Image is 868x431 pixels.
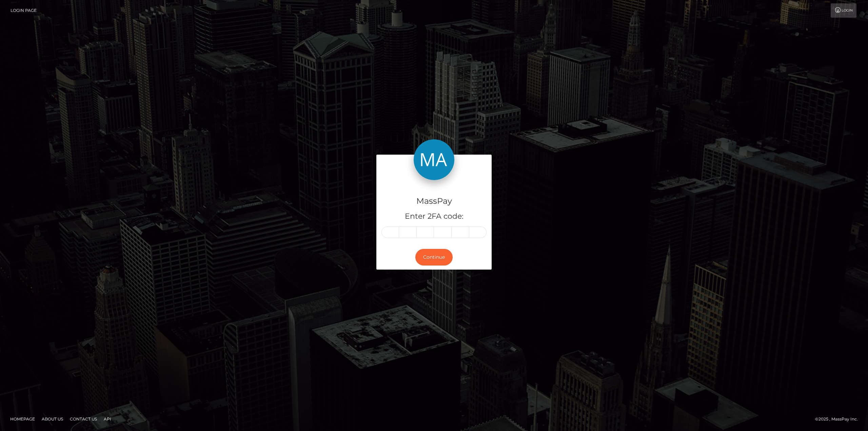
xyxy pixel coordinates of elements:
[67,414,100,424] a: Contact Us
[11,3,37,18] a: Login Page
[381,195,487,207] h4: MassPay
[831,3,856,18] a: Login
[7,414,38,424] a: Homepage
[415,249,453,266] button: Continue
[381,211,487,222] h5: Enter 2FA code:
[101,414,114,424] a: API
[39,414,66,424] a: About Us
[815,415,863,423] div: © 2025 , MassPay Inc.
[414,139,454,180] img: MassPay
